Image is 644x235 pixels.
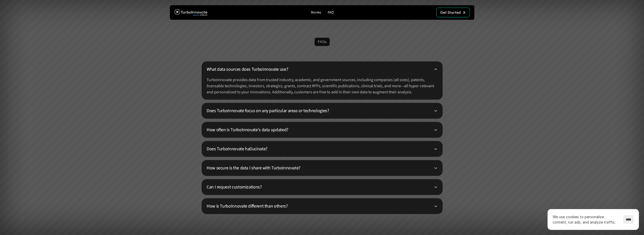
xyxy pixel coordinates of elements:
[440,10,461,15] p: Get Started
[174,8,207,17] img: TurboInnovate Logo
[309,9,323,16] a: Stories
[311,10,321,15] p: Stories
[553,214,618,225] p: We use cookies to personalize content, run ads, and analyze traffic.
[326,9,336,16] a: FAQ
[328,10,334,15] p: FAQ
[436,8,470,17] a: Get Started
